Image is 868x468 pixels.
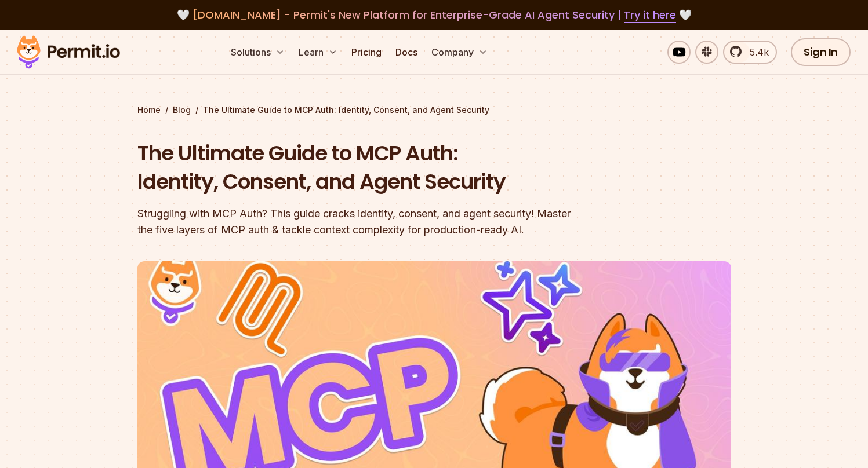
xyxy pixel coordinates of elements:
button: Company [427,41,492,64]
button: Solutions [226,41,289,64]
h1: The Ultimate Guide to MCP Auth: Identity, Consent, and Agent Security [137,139,583,196]
div: Struggling with MCP Auth? This guide cracks identity, consent, and agent security! Master the fiv... [137,206,583,238]
div: / / [137,104,731,116]
a: Sign In [791,38,851,66]
span: [DOMAIN_NAME] - Permit's New Platform for Enterprise-Grade AI Agent Security | [193,8,676,22]
span: 5.4k [743,45,769,59]
a: Pricing [347,41,386,64]
button: Learn [294,41,342,64]
img: Permit logo [12,32,125,72]
a: Try it here [624,8,676,23]
a: Home [137,104,161,116]
a: Docs [391,41,422,64]
a: 5.4k [723,41,777,64]
a: Blog [173,104,191,116]
div: 🤍 🤍 [28,7,840,23]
